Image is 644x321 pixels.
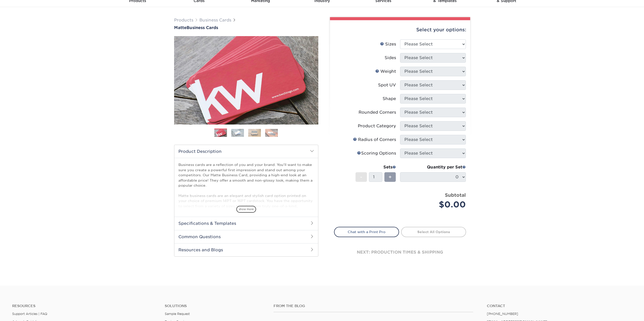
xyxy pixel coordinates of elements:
div: Select your options: [334,20,466,39]
div: Sizes [380,41,396,47]
a: Chat with a Print Pro [334,227,399,237]
strong: Subtotal [445,192,466,198]
span: - [360,173,362,181]
h2: Specifications & Templates [174,217,318,230]
h4: From the Blog [274,304,473,308]
a: [PHONE_NUMBER] [487,312,518,316]
img: Business Cards 04 [265,129,278,137]
img: Business Cards 01 [214,127,227,139]
h2: Resources and Blogs [174,243,318,256]
img: Business Cards 03 [248,129,261,137]
div: Weight [375,68,396,75]
a: Business Cards [199,18,231,22]
div: Spot UV [378,82,396,88]
div: Sets [356,164,396,170]
a: Contact [487,304,632,308]
div: Radius of Corners [353,137,396,143]
span: Matte [174,25,186,30]
a: Sample Request [165,312,190,316]
h1: Business Cards [174,25,318,30]
div: Shape [383,96,396,102]
h2: Product Description [174,145,318,158]
div: next: production times & shipping [334,237,466,267]
div: Sides [385,55,396,61]
h4: Resources [12,304,157,308]
a: Select All Options [401,227,466,237]
a: Support Articles | FAQ [12,312,47,316]
a: MatteBusiness Cards [174,25,318,30]
span: + [388,173,392,181]
div: Product Category [358,123,396,129]
div: Quantity per Set [400,164,466,170]
div: $0.00 [404,199,466,211]
div: Rounded Corners [359,109,396,115]
p: Business cards are a reflection of you and your brand. You'll want to make sure you create a powe... [178,162,314,234]
span: show more [236,206,256,213]
h2: Common Questions [174,230,318,243]
div: Scoring Options [357,150,396,156]
img: Matte 01 [174,8,318,152]
a: Products [174,18,193,22]
h4: Solutions [165,304,266,308]
img: Business Cards 02 [231,129,244,137]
